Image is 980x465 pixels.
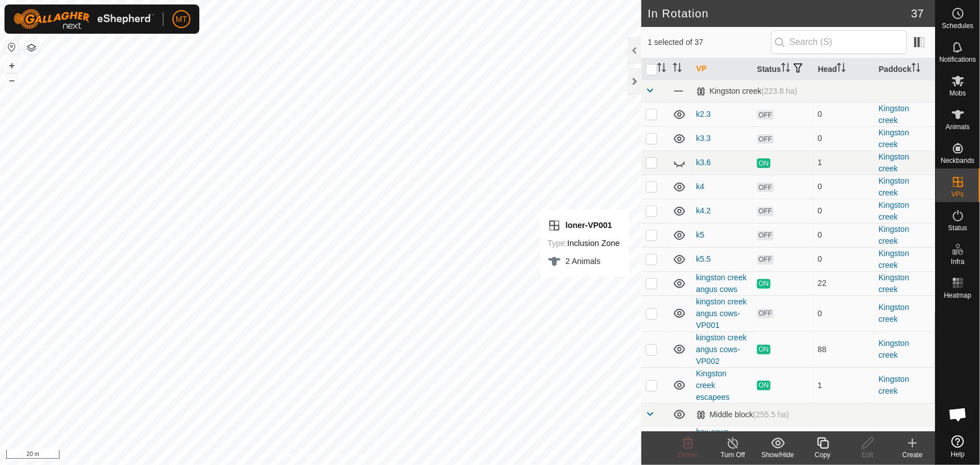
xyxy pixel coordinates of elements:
div: Edit [845,450,890,460]
div: Middle block [696,410,790,420]
div: Show/Hide [755,450,800,460]
span: Delete [678,451,698,459]
div: Turn Off [710,450,755,460]
h2: In Rotation [648,7,911,20]
span: VPs [951,191,964,198]
p-sorticon: Activate to sort [837,65,846,74]
td: 0 [813,175,874,199]
span: OFF [757,207,774,216]
button: – [5,74,19,87]
a: Kingston creek [879,303,909,323]
td: 22 [813,271,874,295]
span: Help [951,451,965,458]
a: k5 [696,230,705,239]
label: Type: [548,239,567,248]
a: Kingston creek escapees [696,369,730,402]
th: Status [753,58,813,80]
td: 88 [813,331,874,367]
a: Kingston creek [879,152,909,173]
span: (223.8 ha) [762,86,797,95]
a: k2.3 [696,110,711,118]
a: Kingston creek [879,128,909,149]
span: OFF [757,231,774,240]
button: + [5,59,19,72]
td: 1 [813,151,874,175]
a: Contact Us [331,450,364,461]
a: Kingston creek [879,375,909,395]
div: Inclusion Zone [548,237,620,250]
th: Paddock [874,58,935,80]
a: Kingston creek [879,339,909,359]
td: 0 [813,102,874,126]
a: Kingston creek [879,225,909,245]
td: 1 [813,367,874,403]
a: k5.5 [696,254,711,263]
a: k4.2 [696,206,711,215]
span: ON [757,381,771,390]
td: 0 [813,223,874,247]
div: loner-VP001 [548,219,620,233]
span: MT [176,13,187,25]
span: Animals [946,124,970,130]
span: OFF [757,309,774,318]
a: Kingston creek [879,176,909,197]
th: VP [692,58,753,80]
button: Reset Map [5,40,19,54]
span: Status [948,225,967,231]
button: Map Layers [25,41,38,54]
span: Notifications [940,56,976,63]
p-sorticon: Activate to sort [657,65,666,74]
span: OFF [757,110,774,120]
div: 2 Animals [548,255,620,268]
a: kingston creek angus cows-VP002 [696,333,747,366]
a: k3.3 [696,134,711,143]
span: Infra [951,258,964,265]
a: Privacy Policy [276,450,318,461]
input: Search (S) [771,30,907,54]
a: k3.6 [696,158,711,167]
img: Gallagher Logo [13,9,154,29]
a: Help [936,431,980,462]
span: Neckbands [941,157,974,164]
a: kingston creek angus cows-VP001 [696,297,747,330]
td: 0 [813,247,874,271]
div: Copy [800,450,845,460]
a: Kingston creek [879,200,909,221]
div: Create [890,450,935,460]
div: Kingston creek [696,86,797,96]
div: Open chat [941,398,975,431]
span: Schedules [942,22,973,29]
span: OFF [757,134,774,144]
p-sorticon: Activate to sort [781,65,790,74]
span: (255.5 ha) [753,410,789,419]
span: Mobs [950,90,966,97]
a: kingston creek angus cows [696,273,747,294]
a: Kingston creek [879,104,909,125]
span: OFF [757,183,774,192]
a: k4 [696,182,705,191]
span: 1 selected of 37 [648,37,771,48]
td: 0 [813,126,874,151]
span: ON [757,345,771,354]
p-sorticon: Activate to sort [673,65,682,74]
p-sorticon: Activate to sort [911,65,920,74]
td: 0 [813,295,874,331]
a: Kingston creek [879,249,909,270]
td: 7 [813,426,874,450]
a: Kingston creek [879,273,909,294]
span: ON [757,279,771,289]
a: hax cows middle [696,427,729,448]
td: 0 [813,199,874,223]
span: 37 [911,5,924,22]
span: OFF [757,255,774,265]
th: Head [813,58,874,80]
span: Heatmap [944,292,972,299]
span: ON [757,158,771,168]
